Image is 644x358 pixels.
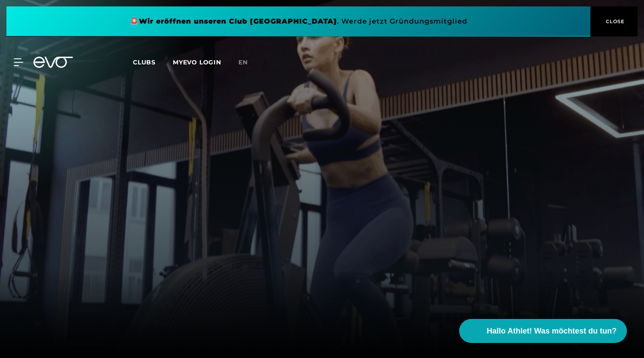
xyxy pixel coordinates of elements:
button: Hallo Athlet! Was möchtest du tun? [459,319,627,343]
span: Clubs [133,58,156,66]
a: en [238,58,258,67]
button: CLOSE [590,6,638,36]
span: Hallo Athlet! Was möchtest du tun? [487,325,617,337]
a: MYEVO LOGIN [173,58,221,66]
a: Clubs [133,58,173,66]
span: CLOSE [604,18,625,25]
span: en [238,58,248,66]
